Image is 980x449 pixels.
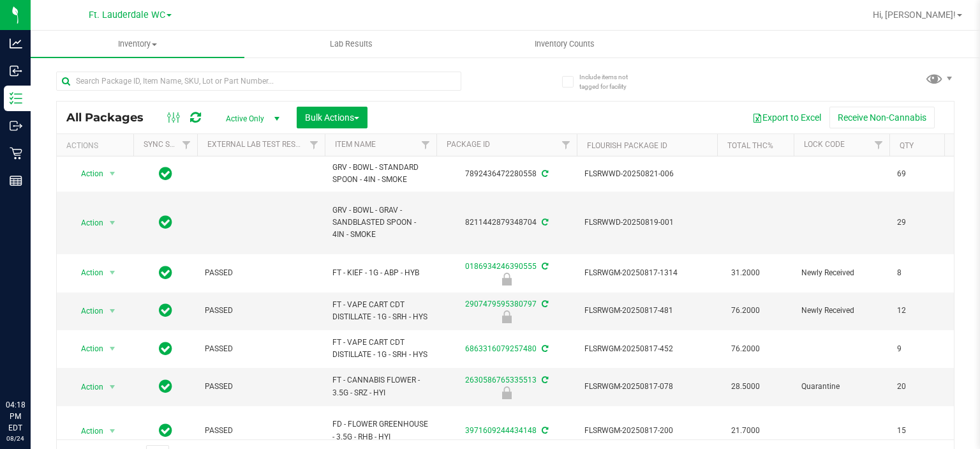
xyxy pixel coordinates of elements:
[801,381,882,393] span: Quarantine
[584,217,709,229] span: FLSRWWD-20250819-001
[465,300,537,308] a: 2907479595380797
[66,110,156,125] span: All Packages
[105,214,121,232] span: select
[10,37,22,50] inline-svg: Analytics
[584,305,709,317] span: FLSRWGM-20250817-481
[105,340,121,358] span: select
[105,264,121,282] span: select
[70,302,104,320] span: Action
[332,267,429,279] span: FT - KIEF - 1G - ABP - HYB
[105,302,121,320] span: select
[465,376,537,384] a: 2630586765335513
[205,267,317,279] span: PASSED
[10,92,22,105] inline-svg: Inventory
[897,381,946,393] span: 20
[159,301,172,319] span: In Sync
[332,299,429,323] span: FT - VAPE CART CDT DISTILLATE - 1G - SRH - HYS
[801,267,882,279] span: Newly Received
[105,378,121,396] span: select
[447,140,490,149] a: Package ID
[434,386,579,399] div: Quarantine
[70,214,104,232] span: Action
[297,107,367,128] button: Bulk Actions
[540,376,548,384] span: Sync from Compliance System
[305,112,359,123] span: Bulk Actions
[205,425,317,437] span: PASSED
[584,425,709,437] span: FLSRWGM-20250817-200
[332,337,429,361] span: FT - VAPE CART CDT DISTILLATE - 1G - SRH - HYS
[105,422,121,440] span: select
[465,426,537,435] a: 3971609244434148
[801,305,882,317] span: Newly Received
[13,347,51,385] iframe: Resource center
[10,147,22,160] inline-svg: Retail
[540,344,548,353] span: Sync from Compliance System
[244,31,458,57] a: Lab Results
[540,262,548,271] span: Sync from Compliance System
[829,107,935,128] button: Receive Non-Cannabis
[89,10,165,20] span: Ft. Lauderdale WC
[70,340,104,358] span: Action
[587,141,667,150] a: Flourish Package ID
[434,168,579,180] div: 7892436472280558
[66,141,128,150] div: Actions
[873,10,956,20] span: Hi, [PERSON_NAME]!
[159,264,172,282] span: In Sync
[332,162,429,186] span: GRV - BOWL - STANDARD SPOON - 4IN - SMOKE
[540,218,548,227] span: Sync from Compliance System
[304,134,325,156] a: Filter
[579,72,643,91] span: Include items not tagged for facility
[10,65,22,77] inline-svg: Inbound
[804,140,845,149] a: Lock Code
[205,343,317,355] span: PASSED
[725,377,766,396] span: 28.5000
[540,426,548,435] span: Sync from Compliance System
[584,267,709,279] span: FLSRWGM-20250817-1314
[159,340,172,358] span: In Sync
[332,418,429,443] span: FD - FLOWER GREENHOUSE - 3.5G - RHB - HYI
[159,165,172,183] span: In Sync
[70,422,104,440] span: Action
[465,262,537,271] a: 0186934246390555
[415,134,436,156] a: Filter
[897,425,946,437] span: 15
[159,422,172,439] span: In Sync
[584,343,709,355] span: FLSRWGM-20250817-452
[540,169,548,178] span: Sync from Compliance System
[144,140,193,149] a: Sync Status
[897,305,946,317] span: 12
[458,31,672,57] a: Inventory Counts
[70,264,104,282] span: Action
[159,213,172,231] span: In Sync
[31,31,244,57] a: Inventory
[725,340,766,358] span: 76.2000
[205,381,317,393] span: PASSED
[31,38,244,50] span: Inventory
[6,434,25,443] p: 08/24
[70,165,104,183] span: Action
[897,267,946,279] span: 8
[725,264,766,282] span: 31.2000
[897,168,946,180] span: 69
[584,381,709,393] span: FLSRWGM-20250817-078
[744,107,829,128] button: Export to Excel
[56,72,461,91] input: Search Package ID, Item Name, SKU, Lot or Part Number...
[584,168,709,180] span: FLSRWWD-20250821-006
[868,134,889,156] a: Filter
[207,140,308,149] a: External Lab Test Result
[10,119,22,132] inline-svg: Outbound
[727,141,773,150] a: Total THC%
[313,38,390,50] span: Lab Results
[434,310,579,323] div: Newly Received
[70,378,104,396] span: Action
[205,305,317,317] span: PASSED
[897,343,946,355] span: 9
[465,344,537,353] a: 6863316079257480
[335,140,376,149] a: Item Name
[900,141,914,150] a: Qty
[10,174,22,187] inline-svg: Reports
[725,422,766,440] span: 21.7000
[332,204,429,241] span: GRV - BOWL - GRAV - SANDBLASTED SPOON - 4IN - SMOKE
[556,134,577,156] a: Filter
[105,165,121,183] span: select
